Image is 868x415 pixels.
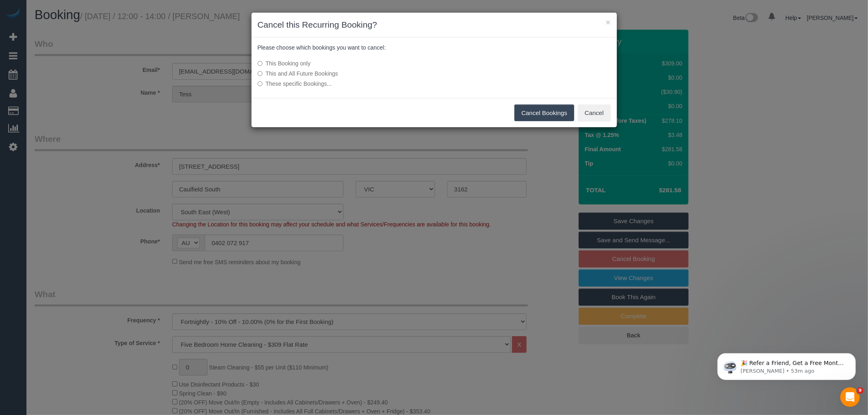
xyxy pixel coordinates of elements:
span: 🎉 Refer a Friend, Get a Free Month! 🎉 Love Automaid? Share the love! When you refer a friend who ... [35,24,139,111]
input: This Booking only [258,61,263,66]
iframe: Intercom notifications message [705,336,868,393]
button: × [606,18,610,26]
p: Message from Ellie, sent 53m ago [35,31,140,39]
label: This and All Future Bookings [258,70,489,78]
iframe: Intercom live chat [840,387,860,407]
button: Cancel Bookings [514,104,574,122]
label: This Booking only [258,59,489,67]
span: 9 [857,387,864,394]
p: Please choose which bookings you want to cancel: [258,43,611,52]
h3: Cancel this Recurring Booking? [258,19,611,31]
input: This and All Future Bookings [258,71,263,76]
button: Cancel [578,104,611,122]
input: These specific Bookings... [258,81,263,87]
label: These specific Bookings... [258,80,489,88]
